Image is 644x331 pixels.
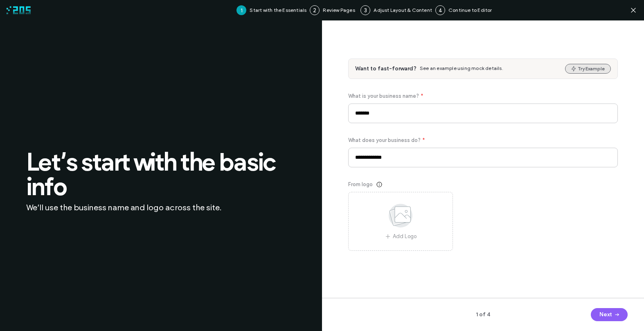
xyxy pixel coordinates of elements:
[439,311,526,319] span: 1 of 4
[355,65,417,73] span: Want to fast-forward?
[323,7,357,14] span: Review Pages
[565,64,611,74] button: Try Example
[591,308,628,321] button: Next
[348,92,419,100] span: What is your business name?
[360,5,370,15] div: 3
[19,6,36,13] span: Help
[236,5,246,15] div: 1
[393,232,417,241] span: Add Logo
[448,7,492,14] span: Continue to Editor
[250,7,306,14] span: Start with the Essentials
[348,180,373,189] span: From logo
[435,5,445,15] div: 4
[26,150,296,199] span: Let’s start with the basic info
[374,7,432,14] span: Adjust Layout & Content
[420,65,503,71] span: See an example using mock details.
[26,202,296,213] span: We’ll use the business name and logo across the site.
[348,136,421,144] span: What does your business do?
[310,5,320,15] div: 2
